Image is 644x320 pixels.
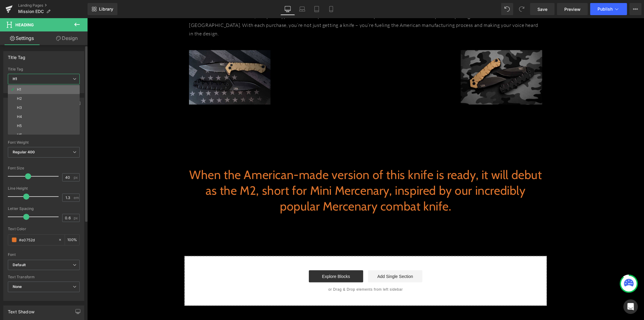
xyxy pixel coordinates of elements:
i: Default [13,263,26,268]
div: Line Height [8,186,80,191]
b: H1 [13,77,17,81]
div: Text Shadow [8,306,34,314]
span: Mission EDC [18,9,44,14]
b: Regular 400 [13,150,35,154]
button: Undo [501,3,513,15]
div: Font [8,253,80,257]
a: Tablet [309,3,324,15]
div: Letter Spacing [8,207,80,211]
span: em [74,196,79,200]
span: Heading [15,22,34,27]
span: Preview [564,6,581,12]
div: Title Tag [8,51,26,60]
a: Mobile [324,3,338,15]
button: Publish [590,3,627,15]
span: Save [537,6,547,12]
a: Desktop [280,3,295,15]
div: H4 [17,115,22,119]
b: None [13,284,22,289]
div: Open Intercom Messenger [623,299,638,314]
div: % [65,235,79,245]
div: H2 [17,96,22,101]
div: Text Color [8,227,80,231]
a: Laptop [295,3,309,15]
a: Preview [557,3,588,15]
div: Text Transform [8,275,80,279]
div: H3 [17,106,22,110]
button: More [630,3,642,15]
a: Design [45,31,89,45]
div: H6 [17,133,22,137]
div: Font Size [8,166,80,170]
span: Library [99,6,113,12]
div: H5 [17,124,22,128]
a: New Library [88,3,117,15]
span: px [74,175,79,179]
div: Title Tag [8,67,80,71]
input: Color [19,237,55,243]
div: H1 [17,87,21,92]
span: Publish [598,7,613,11]
a: Landing Pages [18,3,88,8]
div: Font Weight [8,140,80,145]
button: Redo [516,3,528,15]
span: px [74,216,79,220]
